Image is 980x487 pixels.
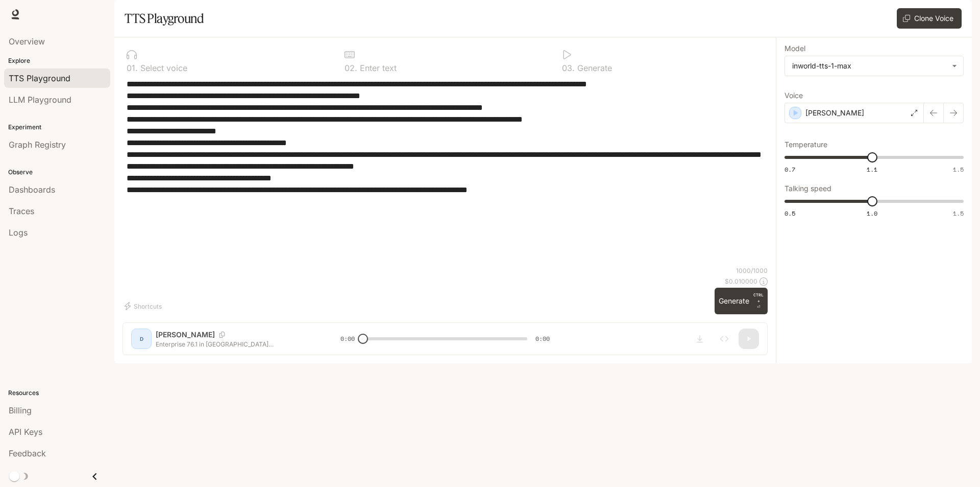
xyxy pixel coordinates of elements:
p: CTRL + [753,292,764,304]
p: ⏎ [753,292,764,310]
p: Model [785,45,805,52]
p: 0 3 . [562,64,575,72]
button: Clone Voice [897,8,962,29]
p: 0 1 . [127,64,138,72]
p: Talking speed [785,185,831,192]
span: 1.5 [953,165,964,174]
span: 0.7 [785,165,795,174]
div: inworld-tts-1-max [785,56,963,76]
span: 0.5 [785,209,795,218]
p: Select voice [138,64,187,72]
p: 1000 / 1000 [736,266,768,275]
span: 1.0 [867,209,877,218]
p: $ 0.010000 [725,277,757,286]
span: 1.5 [953,209,964,218]
p: Enter text [357,64,397,72]
span: 1.1 [867,165,877,174]
p: 0 2 . [345,64,357,72]
h1: TTS Playground [125,8,204,29]
button: Shortcuts [122,298,166,314]
p: [PERSON_NAME] [805,108,864,118]
p: Voice [785,92,803,99]
p: Temperature [785,141,827,148]
p: Generate [575,64,612,72]
div: inworld-tts-1-max [792,61,947,71]
button: GenerateCTRL +⏎ [715,288,768,314]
